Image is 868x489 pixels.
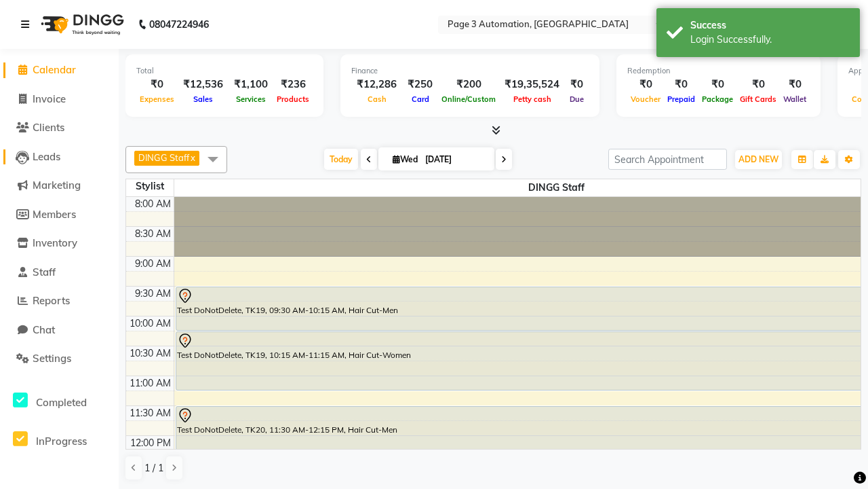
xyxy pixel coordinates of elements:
[136,77,178,92] div: ₹0
[565,77,589,92] div: ₹0
[627,94,664,104] span: Voucher
[324,149,358,170] span: Today
[736,77,780,92] div: ₹0
[189,152,195,163] a: x
[3,323,115,338] a: Chat
[138,152,189,163] span: DINGG Staff
[33,150,60,163] span: Leads
[608,149,727,170] input: Search Appointment
[499,77,565,92] div: ₹19,35,524
[351,77,402,92] div: ₹12,286
[690,33,850,47] div: Login Successfully.
[3,120,115,136] a: Clients
[735,150,782,169] button: ADD NEW
[273,94,313,104] span: Products
[738,154,778,164] span: ADD NEW
[736,94,780,104] span: Gift Cards
[132,257,174,271] div: 9:00 AM
[233,94,269,104] span: Services
[190,94,216,104] span: Sales
[144,461,163,475] span: 1 / 1
[136,65,313,77] div: Total
[408,94,433,104] span: Card
[36,396,87,409] span: Completed
[780,77,810,92] div: ₹0
[33,294,70,307] span: Reports
[510,94,555,104] span: Petty cash
[229,77,273,92] div: ₹1,100
[3,265,115,280] a: Staff
[780,94,810,104] span: Wallet
[126,179,174,194] div: Stylist
[178,77,229,92] div: ₹12,536
[127,406,174,420] div: 11:30 AM
[132,197,174,211] div: 8:00 AM
[3,62,115,78] a: Calendar
[664,94,698,104] span: Prepaid
[127,346,174,361] div: 10:30 AM
[3,236,115,251] a: Inventory
[33,352,71,365] span: Settings
[690,18,850,33] div: Success
[438,94,499,104] span: Online/Custom
[3,207,115,223] a: Members
[3,92,115,107] a: Invoice
[438,77,499,92] div: ₹200
[33,92,66,105] span: Invoice
[273,77,313,92] div: ₹236
[33,208,76,221] span: Members
[3,293,115,309] a: Reports
[33,121,64,134] span: Clients
[33,63,76,76] span: Calendar
[35,5,127,43] img: logo
[627,65,810,77] div: Redemption
[36,435,87,448] span: InProgress
[389,154,421,164] span: Wed
[127,376,174,391] div: 11:00 AM
[33,266,56,278] span: Staff
[136,94,178,104] span: Expenses
[698,94,736,104] span: Package
[421,149,489,170] input: 2025-10-01
[33,179,81,192] span: Marketing
[33,323,55,336] span: Chat
[3,178,115,194] a: Marketing
[132,287,174,301] div: 9:30 AM
[127,316,174,331] div: 10:00 AM
[664,77,698,92] div: ₹0
[627,77,664,92] div: ₹0
[33,236,77,249] span: Inventory
[3,351,115,367] a: Settings
[3,149,115,165] a: Leads
[402,77,438,92] div: ₹250
[127,436,174,450] div: 12:00 PM
[351,65,589,77] div: Finance
[149,5,209,43] b: 08047224946
[698,77,736,92] div: ₹0
[132,227,174,241] div: 8:30 AM
[566,94,587,104] span: Due
[364,94,390,104] span: Cash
